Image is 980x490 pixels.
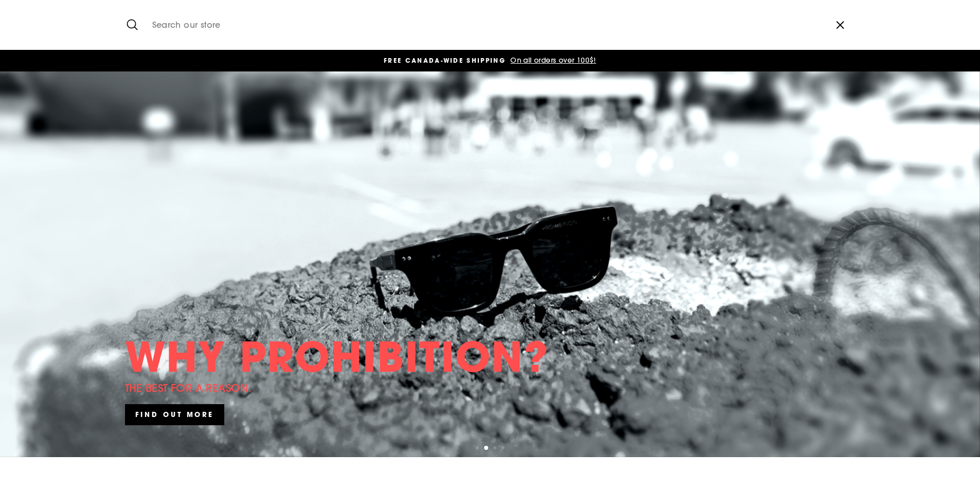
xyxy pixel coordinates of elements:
[508,56,596,65] span: On all orders over 100$!
[476,446,481,451] button: 1
[502,446,507,451] button: 4
[493,446,498,451] button: 3
[384,56,506,65] span: FREE CANADA-WIDE SHIPPING
[147,8,825,42] input: Search our store
[128,55,853,66] a: FREE CANADA-WIDE SHIPPING On all orders over 100$!
[484,446,489,451] button: 2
